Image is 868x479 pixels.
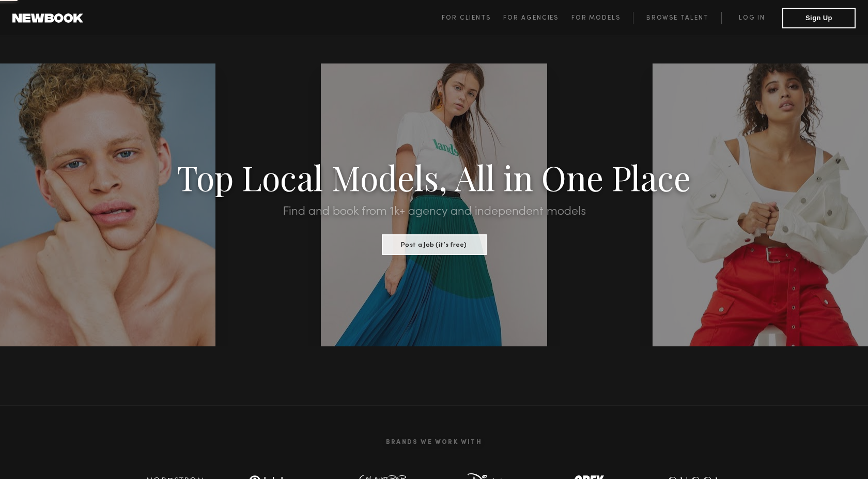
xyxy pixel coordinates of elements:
a: For Models [571,12,633,24]
button: Sign Up [782,8,856,28]
a: For Clients [442,12,503,24]
h1: Top Local Models, All in One Place [65,161,803,193]
span: For Models [571,15,621,21]
span: For Agencies [503,15,559,21]
h2: Find and book from 1k+ agency and independent models [65,205,803,218]
span: For Clients [442,15,491,21]
h2: Brands We Work With [124,426,744,458]
a: Browse Talent [633,12,721,24]
a: Log in [721,12,782,24]
button: Post a Job (it’s free) [382,234,487,255]
a: For Agencies [503,12,571,24]
a: Post a Job (it’s free) [382,238,487,249]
